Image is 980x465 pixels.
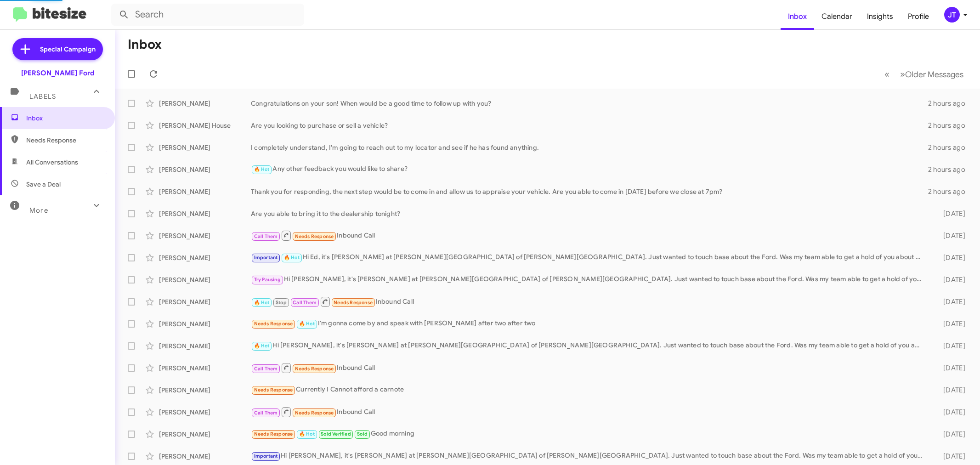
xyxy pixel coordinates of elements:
div: [PERSON_NAME] [159,99,251,108]
h1: Inbox [128,37,162,52]
div: Thank you for responding, the next step would be to come in and allow us to appraise your vehicle... [251,187,927,196]
span: Sold [357,431,368,437]
span: More [29,206,48,215]
div: [DATE] [927,363,973,373]
button: JT [936,7,970,23]
span: Needs Response [295,410,334,416]
div: [DATE] [927,275,973,284]
span: All Conversations [26,158,78,167]
div: [DATE] [927,253,973,262]
span: Needs Response [295,233,334,239]
span: 🔥 Hot [299,321,315,327]
span: Stop [276,300,287,306]
span: 🔥 Hot [254,343,270,349]
div: [DATE] [927,319,973,329]
span: Needs Response [254,321,293,327]
div: Currently I Cannot afford a carnote [251,385,927,395]
span: Older Messages [905,69,963,79]
div: 2 hours ago [927,121,973,130]
div: Inbound Call [251,406,927,418]
div: [DATE] [927,430,973,439]
span: 🔥 Hot [254,166,270,172]
div: [PERSON_NAME] [159,430,251,439]
span: « [884,68,889,80]
span: Try Pausing [254,277,281,283]
div: [PERSON_NAME] [159,275,251,284]
div: I'm gonna come by and speak with [PERSON_NAME] after two after two [251,318,927,329]
div: I completely understand, I'm going to reach out to my locator and see if he has found anything. [251,143,927,152]
div: Are you looking to purchase or sell a vehicle? [251,121,927,130]
div: Inbound Call [251,362,927,374]
span: Save a Deal [26,180,61,189]
div: 2 hours ago [927,187,973,196]
div: [PERSON_NAME] [159,452,251,461]
div: Congratulations on your son! When would be a good time to follow up with you? [251,99,927,108]
div: [PERSON_NAME] [159,209,251,218]
div: [PERSON_NAME] [159,319,251,329]
span: » [900,68,905,80]
span: Special Campaign [40,45,96,54]
div: [PERSON_NAME] [159,253,251,262]
div: Hi Ed, it's [PERSON_NAME] at [PERSON_NAME][GEOGRAPHIC_DATA] of [PERSON_NAME][GEOGRAPHIC_DATA]. Ju... [251,252,927,263]
span: Important [254,255,278,261]
div: Hi [PERSON_NAME], it's [PERSON_NAME] at [PERSON_NAME][GEOGRAPHIC_DATA] of [PERSON_NAME][GEOGRAPHI... [251,340,927,351]
div: [DATE] [927,231,973,240]
span: Labels [29,92,56,101]
span: Important [254,453,278,459]
div: [PERSON_NAME] [159,231,251,240]
span: Call Them [254,410,278,416]
div: 2 hours ago [927,165,973,174]
span: Needs Response [26,136,104,145]
div: [PERSON_NAME] [159,341,251,351]
div: [PERSON_NAME] [159,187,251,196]
span: Needs Response [254,431,293,437]
nav: Page navigation example [879,65,969,84]
div: [PERSON_NAME] [159,386,251,395]
div: Good morning [251,429,927,439]
div: [DATE] [927,386,973,395]
input: Search [111,4,304,26]
div: [PERSON_NAME] [159,165,251,174]
div: Are you able to bring it to the dealership tonight? [251,209,927,218]
span: 🔥 Hot [254,300,270,306]
span: Needs Response [295,366,334,372]
button: Previous [879,65,895,84]
a: Inbox [781,3,814,30]
div: Inbound Call [251,230,927,241]
div: [PERSON_NAME] [159,297,251,306]
div: [DATE] [927,341,973,351]
button: Next [895,65,969,84]
div: [DATE] [927,408,973,417]
span: 🔥 Hot [299,431,315,437]
div: [DATE] [927,452,973,461]
a: Calendar [814,3,860,30]
span: Call Them [293,300,317,306]
div: [PERSON_NAME] [159,408,251,417]
a: Special Campaign [12,38,103,60]
span: 🔥 Hot [284,255,300,261]
span: Sold Verified [321,431,351,437]
div: JT [944,7,960,23]
span: Inbox [26,113,104,123]
span: Needs Response [334,300,373,306]
div: Any other feedback you would like to share? [251,164,927,175]
a: Insights [860,3,901,30]
div: Hi [PERSON_NAME], it's [PERSON_NAME] at [PERSON_NAME][GEOGRAPHIC_DATA] of [PERSON_NAME][GEOGRAPHI... [251,451,927,461]
div: Inbound Call [251,296,927,307]
div: Hi [PERSON_NAME], it's [PERSON_NAME] at [PERSON_NAME][GEOGRAPHIC_DATA] of [PERSON_NAME][GEOGRAPHI... [251,274,927,285]
div: [DATE] [927,297,973,306]
div: 2 hours ago [927,143,973,152]
span: Call Them [254,233,278,239]
div: [PERSON_NAME] House [159,121,251,130]
div: [PERSON_NAME] Ford [21,68,94,78]
div: [PERSON_NAME] [159,363,251,373]
a: Profile [901,3,936,30]
span: Needs Response [254,387,293,393]
div: [PERSON_NAME] [159,143,251,152]
div: 2 hours ago [927,99,973,108]
div: [DATE] [927,209,973,218]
